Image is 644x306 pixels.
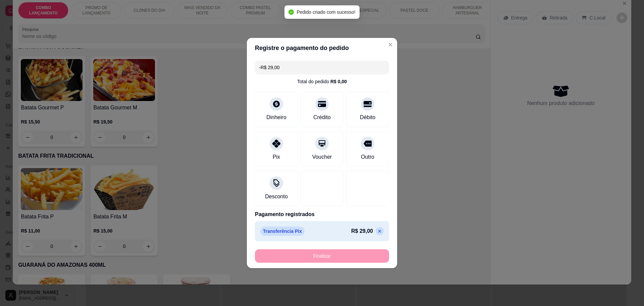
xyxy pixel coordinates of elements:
p: R$ 29,00 [351,227,373,235]
span: check-circle [288,9,294,15]
div: Pix [273,153,280,161]
header: Registre o pagamento do pedido [247,38,397,58]
div: Total do pedido [297,78,347,85]
div: Débito [360,113,375,121]
div: Voucher [312,153,332,161]
div: Outro [361,153,374,161]
div: Desconto [265,193,288,201]
p: Transferência Pix [260,226,305,236]
input: Ex.: hambúrguer de cordeiro [259,61,385,74]
button: Close [385,39,396,50]
div: Crédito [313,113,331,121]
span: Pedido criado com sucesso! [297,9,355,15]
div: Dinheiro [266,113,286,121]
div: R$ 0,00 [330,78,347,85]
p: Pagamento registrados [255,210,389,218]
